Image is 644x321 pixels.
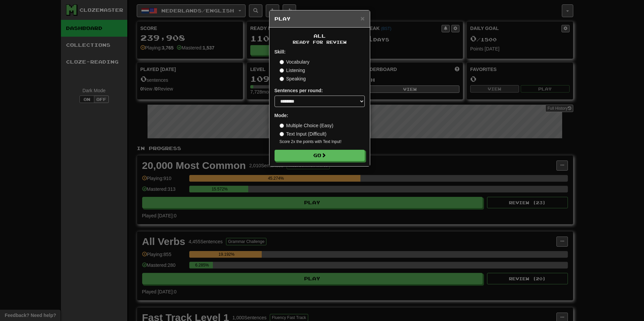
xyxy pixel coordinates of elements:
[280,123,284,128] input: Multiple Choice (Easy)
[360,15,364,22] button: Close
[275,87,323,94] label: Sentences per round:
[280,59,310,65] label: Vocabulary
[280,131,327,137] label: Text Input (Difficult)
[360,14,364,22] span: ×
[280,139,365,145] small: Score 2x the points with Text Input !
[275,15,365,22] h5: Play
[275,150,365,161] button: Go
[280,75,306,82] label: Speaking
[275,39,365,45] small: Ready for Review
[280,60,284,64] input: Vocabulary
[275,113,288,118] strong: Mode:
[280,77,284,81] input: Speaking
[280,67,305,74] label: Listening
[280,132,284,136] input: Text Input (Difficult)
[280,122,333,129] label: Multiple Choice (Easy)
[314,33,326,39] span: All
[275,49,286,55] strong: Skill:
[280,68,284,73] input: Listening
